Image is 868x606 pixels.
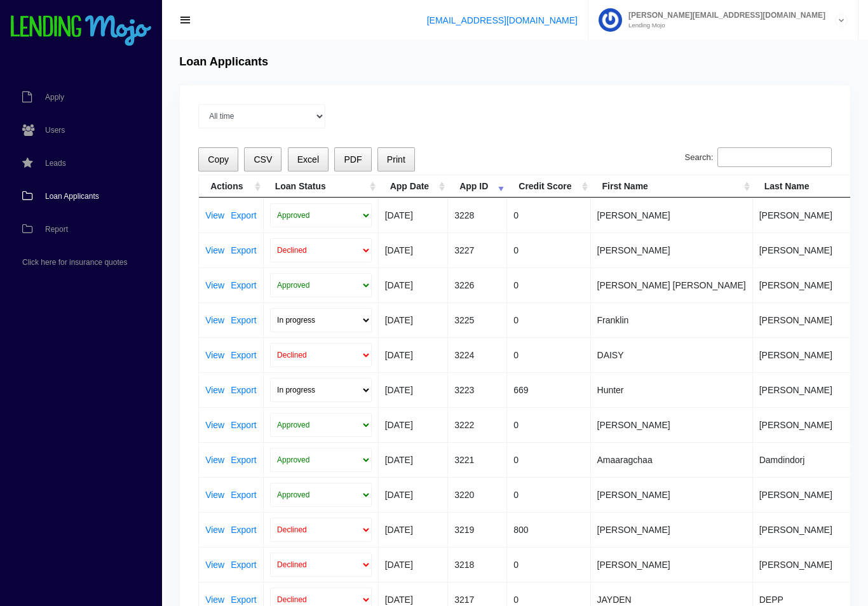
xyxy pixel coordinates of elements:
[205,560,224,569] a: View
[205,386,224,394] a: View
[379,232,448,267] td: [DATE]
[244,147,281,172] button: CSV
[10,15,153,47] img: logo-small.png
[387,154,405,165] span: Print
[448,442,507,477] td: 3221
[45,159,66,167] span: Leads
[205,490,224,499] a: View
[379,547,448,582] td: [DATE]
[379,198,448,232] td: [DATE]
[753,477,866,512] td: [PERSON_NAME]
[599,8,622,32] img: Profile image
[198,147,238,172] button: Copy
[231,211,256,220] a: Export
[448,477,507,512] td: 3220
[205,455,224,464] a: View
[448,198,507,232] td: 3228
[591,477,753,512] td: [PERSON_NAME]
[377,147,415,172] button: Print
[591,198,753,232] td: [PERSON_NAME]
[753,232,866,267] td: [PERSON_NAME]
[753,302,866,337] td: [PERSON_NAME]
[379,372,448,407] td: [DATE]
[507,477,590,512] td: 0
[334,147,371,172] button: PDF
[288,147,329,172] button: Excel
[231,281,256,290] a: Export
[205,525,224,534] a: View
[205,316,224,325] a: View
[507,198,590,232] td: 0
[448,407,507,442] td: 3222
[179,55,268,69] h4: Loan Applicants
[753,442,866,477] td: Damdindorj
[507,302,590,337] td: 0
[591,442,753,477] td: Amaaragchaa
[45,192,99,200] span: Loan Applicants
[448,372,507,407] td: 3223
[379,267,448,302] td: [DATE]
[448,512,507,547] td: 3219
[22,259,127,266] span: Click here for insurance quotes
[448,175,507,198] th: App ID: activate to sort column ascending
[507,175,590,198] th: Credit Score: activate to sort column ascending
[205,595,224,604] a: View
[205,246,224,255] a: View
[231,455,256,464] a: Export
[753,372,866,407] td: [PERSON_NAME]
[205,211,224,220] a: View
[231,246,256,255] a: Export
[379,477,448,512] td: [DATE]
[591,232,753,267] td: [PERSON_NAME]
[753,337,866,372] td: [PERSON_NAME]
[379,512,448,547] td: [DATE]
[753,547,866,582] td: [PERSON_NAME]
[205,281,224,290] a: View
[448,302,507,337] td: 3225
[753,512,866,547] td: [PERSON_NAME]
[379,407,448,442] td: [DATE]
[591,407,753,442] td: [PERSON_NAME]
[591,372,753,407] td: Hunter
[685,147,832,168] label: Search:
[205,421,224,429] a: View
[379,302,448,337] td: [DATE]
[448,547,507,582] td: 3218
[507,407,590,442] td: 0
[45,226,68,233] span: Report
[231,316,256,325] a: Export
[45,93,64,101] span: Apply
[427,15,578,25] a: [EMAIL_ADDRESS][DOMAIN_NAME]
[591,175,753,198] th: First Name: activate to sort column ascending
[379,442,448,477] td: [DATE]
[379,175,448,198] th: App Date: activate to sort column ascending
[622,22,825,29] small: Lending Mojo
[591,547,753,582] td: [PERSON_NAME]
[507,337,590,372] td: 0
[507,267,590,302] td: 0
[208,154,229,165] span: Copy
[753,407,866,442] td: [PERSON_NAME]
[231,386,256,394] a: Export
[717,147,832,168] input: Search:
[205,351,224,360] a: View
[507,442,590,477] td: 0
[231,560,256,569] a: Export
[254,154,272,165] span: CSV
[264,175,379,198] th: Loan Status: activate to sort column ascending
[591,267,753,302] td: [PERSON_NAME] [PERSON_NAME]
[591,512,753,547] td: [PERSON_NAME]
[507,232,590,267] td: 0
[622,11,825,19] span: [PERSON_NAME][EMAIL_ADDRESS][DOMAIN_NAME]
[199,175,264,198] th: Actions: activate to sort column ascending
[591,337,753,372] td: DAISY
[448,267,507,302] td: 3226
[231,525,256,534] a: Export
[45,126,65,134] span: Users
[297,154,319,165] span: Excel
[507,372,590,407] td: 669
[591,302,753,337] td: Franklin
[231,595,256,604] a: Export
[507,547,590,582] td: 0
[507,512,590,547] td: 800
